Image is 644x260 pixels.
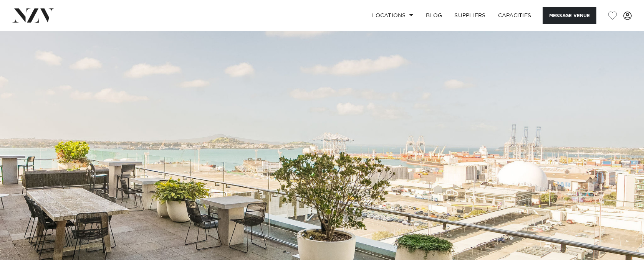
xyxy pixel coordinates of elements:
button: Message Venue [543,7,596,24]
img: nzv-logo.png [12,8,54,22]
a: Capacities [492,7,538,24]
a: Locations [366,7,420,24]
a: SUPPLIERS [448,7,492,24]
a: BLOG [420,7,448,24]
